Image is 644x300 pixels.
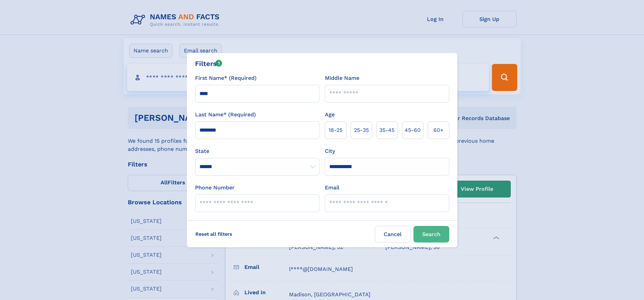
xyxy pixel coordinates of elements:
[195,74,257,82] label: First Name* (Required)
[195,147,319,155] label: State
[329,126,342,134] span: 18‑25
[405,126,421,134] span: 45‑60
[375,226,411,243] label: Cancel
[325,74,359,82] label: Middle Name
[195,111,256,119] label: Last Name* (Required)
[413,226,449,243] button: Search
[379,126,395,134] span: 35‑45
[325,184,339,192] label: Email
[195,184,235,192] label: Phone Number
[433,126,444,134] span: 60+
[354,126,369,134] span: 25‑35
[325,111,335,119] label: Age
[325,147,335,155] label: City
[191,226,237,242] label: Reset all filters
[195,59,222,69] div: Filters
